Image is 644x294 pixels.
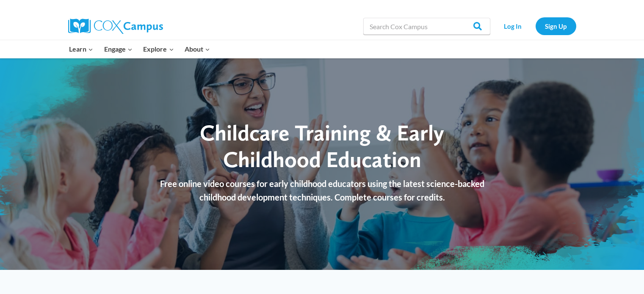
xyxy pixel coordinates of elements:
[151,177,494,204] p: Free online video courses for early childhood educators using the latest science-backed childhood...
[104,44,133,55] span: Engage
[495,17,576,35] nav: Secondary Navigation
[200,119,444,172] span: Childcare Training & Early Childhood Education
[68,19,163,34] img: Cox Campus
[69,44,93,55] span: Learn
[363,18,490,35] input: Search Cox Campus
[64,40,216,58] nav: Primary Navigation
[495,17,531,35] a: Log In
[143,44,174,55] span: Explore
[185,44,210,55] span: About
[536,17,576,35] a: Sign Up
